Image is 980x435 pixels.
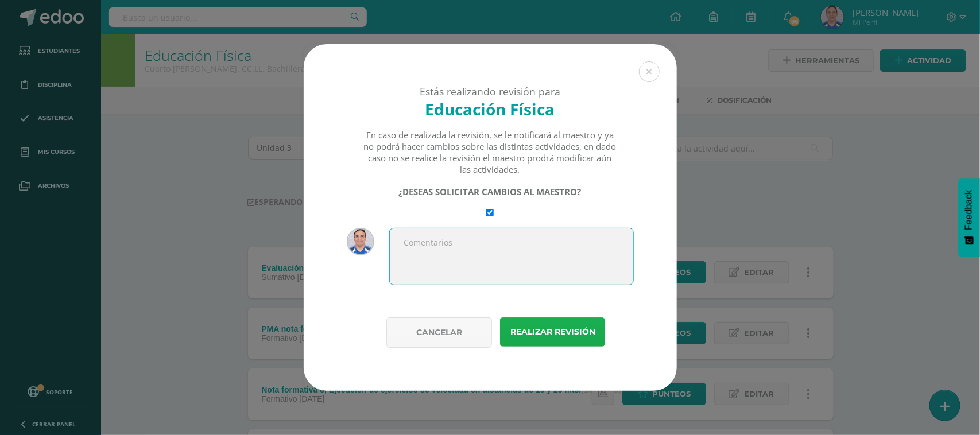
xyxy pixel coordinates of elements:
img: 862b533b803dc702c9fe77ae9d0c38ba.png [347,228,374,255]
strong: ¿DESEAS SOLICITAR CAMBIOS AL MAESTRO? [399,186,582,197]
span: Feedback [964,190,974,230]
strong: Educación Física [425,98,555,120]
button: Close (Esc) [639,61,660,82]
input: Require changes [486,209,494,216]
button: Feedback - Mostrar encuesta [958,178,980,257]
div: En caso de realizada la revisión, se le notificará al maestro y ya no podrá hacer cambios sobre l... [363,129,617,175]
button: Realizar revisión [500,317,605,347]
button: Cancelar [386,317,493,348]
div: Estás realizando revisión para [324,84,657,98]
